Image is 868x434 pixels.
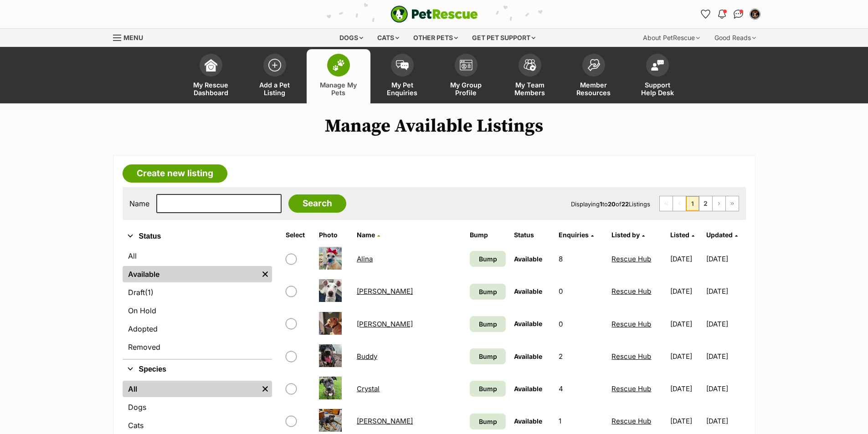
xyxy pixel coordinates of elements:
[390,5,478,23] a: PetRescue
[706,341,745,372] td: [DATE]
[555,276,607,307] td: 0
[651,60,664,71] img: help-desk-icon-fdf02630f3aa405de69fd3d07c3f3aa587a6932b1a1747fa1d2bba05be0121f9.svg
[706,231,733,239] span: Updated
[470,381,506,397] a: Bump
[686,196,699,211] span: Page 1
[611,287,651,296] a: Rescue Hub
[731,7,746,21] a: Conversations
[466,29,542,47] div: Get pet support
[555,373,607,404] td: 4
[621,200,629,208] strong: 22
[479,319,497,329] span: Bump
[123,284,272,301] a: Draft
[750,10,760,19] img: Rescue Hub profile pic
[446,81,487,97] span: My Group Profile
[123,321,272,337] a: Adopted
[713,196,725,211] a: Next page
[514,287,542,295] span: Available
[706,276,745,307] td: [DATE]
[205,59,217,71] img: dashboard-icon-eb2f2d2d3e046f16d808141f083e7271f6b2e854fb5c12c21221c1fb7104beca.svg
[524,59,536,71] img: team-members-icon-5396bd8760b3fe7c0b43da4ab00e1e3bb1a5d9ba89233759b79545d2d3fc5d0d.svg
[637,81,678,97] span: Support Help Desk
[706,308,745,340] td: [DATE]
[315,228,352,242] th: Photo
[357,320,413,328] a: [PERSON_NAME]
[470,316,506,332] a: Bump
[706,243,745,275] td: [DATE]
[715,7,729,21] button: Notifications
[667,308,705,340] td: [DATE]
[514,255,542,263] span: Available
[479,254,497,264] span: Bump
[571,200,650,208] span: Displaying to of Listings
[179,49,243,103] a: My Rescue Dashboard
[332,59,345,71] img: manage-my-pets-icon-02211641906a0b7f246fdf0571729dbe1e7629f14944591b6c1af311fb30b64b.svg
[434,49,498,103] a: My Group Profile
[514,385,542,393] span: Available
[145,287,154,298] span: (1)
[706,231,738,239] a: Updated
[357,255,373,263] a: Alina
[113,29,149,45] a: Menu
[559,231,594,239] a: Enquiries
[734,10,743,19] img: chat-41dd97257d64d25036548639549fe6c8038ab92f7586957e7f3b1b290dea8141.svg
[559,231,589,239] span: translation missing: en.admin.listings.index.attributes.enquiries
[123,363,272,375] button: Species
[129,199,149,208] label: Name
[514,320,542,327] span: Available
[407,29,464,47] div: Other pets
[123,399,272,415] a: Dogs
[258,266,272,282] a: Remove filter
[357,287,413,296] a: [PERSON_NAME]
[357,352,377,361] a: Buddy
[699,7,713,21] a: Favourites
[660,196,673,211] span: First page
[726,196,739,211] a: Last page
[611,417,651,425] a: Rescue Hub
[123,164,227,183] a: Create new listing
[479,417,497,426] span: Bump
[396,60,409,70] img: pet-enquiries-icon-7e3ad2cf08bfb03b45e93fb7055b45f3efa6380592205ae92323e6603595dc1f.svg
[333,29,370,47] div: Dogs
[611,320,651,328] a: Rescue Hub
[268,59,281,71] img: add-pet-listing-icon-0afa8454b4691262ce3f59096e99ab1cd57d4a30225e0717b998d2c9b9846f56.svg
[667,373,705,404] td: [DATE]
[479,352,497,361] span: Bump
[123,266,258,282] a: Available
[123,230,272,242] button: Status
[748,7,762,21] button: My account
[470,251,506,267] a: Bump
[479,384,497,393] span: Bump
[510,228,554,242] th: Status
[190,81,231,97] span: My Rescue Dashboard
[282,228,314,242] th: Select
[611,231,645,239] a: Listed by
[611,255,651,263] a: Rescue Hub
[123,339,272,355] a: Removed
[667,341,705,372] td: [DATE]
[706,373,745,404] td: [DATE]
[514,417,542,425] span: Available
[123,248,272,264] a: All
[288,194,346,213] input: Search
[470,284,506,300] a: Bump
[555,243,607,275] td: 8
[382,81,423,97] span: My Pet Enquiries
[587,59,600,71] img: member-resources-icon-8e73f808a243e03378d46382f2149f9095a855e16c252ad45f914b54edf8863c.svg
[562,49,626,103] a: Member Resources
[667,276,705,307] td: [DATE]
[673,196,686,211] span: Previous page
[670,231,694,239] a: Listed
[470,348,506,364] a: Bump
[670,231,689,239] span: Listed
[509,81,550,97] span: My Team Members
[460,60,473,71] img: group-profile-icon-3fa3cf56718a62981997c0bc7e787c4b2cf8bcc04b72c1350f741eb67cf2f40e.svg
[611,231,640,239] span: Listed by
[318,81,359,97] span: Manage My Pets
[699,7,762,21] ul: Account quick links
[608,200,616,208] strong: 20
[243,49,307,103] a: Add a Pet Listing
[357,231,375,239] span: Name
[357,417,413,425] a: [PERSON_NAME]
[708,29,762,47] div: Good Reads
